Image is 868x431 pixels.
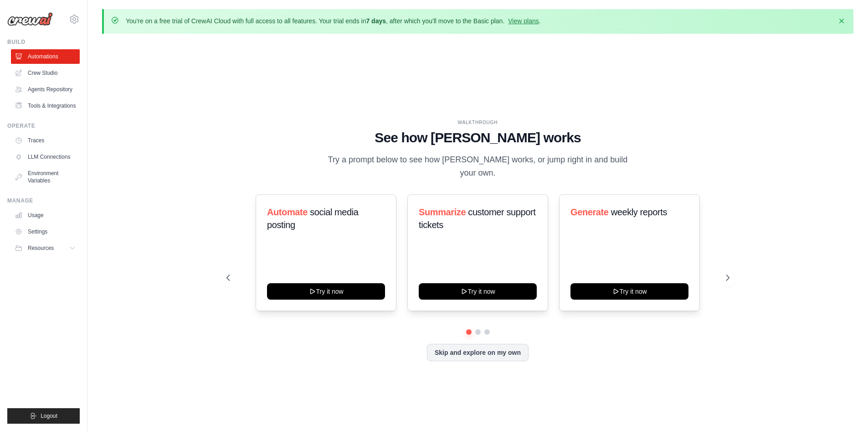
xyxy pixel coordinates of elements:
[11,241,80,255] button: Resources
[611,207,667,217] span: weekly reports
[11,133,80,148] a: Traces
[570,207,609,217] span: Generate
[28,244,54,252] span: Resources
[267,207,359,230] span: social media posting
[226,119,729,126] div: WALKTHROUGH
[325,153,631,180] p: Try a prompt below to see how [PERSON_NAME] works, or jump right in and build your own.
[11,82,80,97] a: Agents Repository
[11,66,80,80] a: Crew Studio
[427,344,529,361] button: Skip and explore on my own
[126,16,541,26] p: You're on a free trial of CrewAI Cloud with full access to all features. Your trial ends in , aft...
[7,197,80,204] div: Manage
[570,283,688,300] button: Try it now
[11,150,80,164] a: LLM Connections
[226,130,729,146] h1: See how [PERSON_NAME] works
[508,17,539,25] a: View plans
[7,38,80,46] div: Build
[419,207,535,230] span: customer support tickets
[267,283,385,300] button: Try it now
[7,122,80,130] div: Operate
[366,17,386,25] strong: 7 days
[11,49,80,64] a: Automations
[41,412,57,420] span: Logout
[11,224,80,239] a: Settings
[11,208,80,223] a: Usage
[419,283,537,300] button: Try it now
[419,207,466,217] span: Summarize
[7,12,53,26] img: Logo
[7,408,80,424] button: Logout
[11,99,80,113] a: Tools & Integrations
[11,166,80,188] a: Environment Variables
[267,207,308,217] span: Automate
